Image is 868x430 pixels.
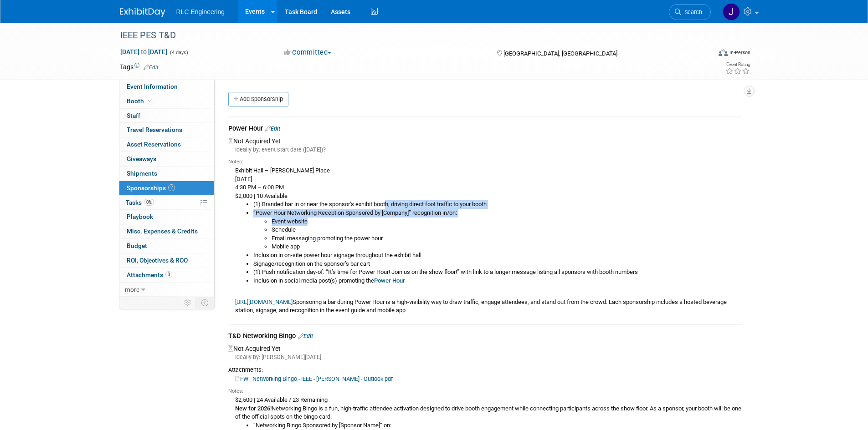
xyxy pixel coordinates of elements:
[144,199,154,206] span: 0%
[265,125,280,132] a: Edit
[127,271,172,278] span: Attachments
[235,375,393,382] a: FW_ Networking Bingo - IEEE - [PERSON_NAME] - Outlook.pdf
[127,184,175,192] span: Sponsorships
[235,405,272,412] b: New for 2026!
[127,257,188,264] span: ROI, Objectives & ROO
[119,181,214,195] a: Sponsorships2
[119,152,214,166] a: Giveaways
[228,135,742,318] div: Not Acquired Yet
[657,47,751,61] div: Event Format
[272,218,742,226] li: Event website
[374,277,405,284] a: Power Hour
[725,62,750,67] div: Event Rating
[253,251,742,260] li: Inclusion in on-site power hour signage throughout the exhibit hall
[127,228,198,235] span: Misc. Expenses & Credits
[119,224,214,238] a: Misc. Expenses & Credits
[119,268,214,282] a: Attachments3
[119,109,214,123] a: Staff
[119,123,214,137] a: Travel Reservations
[272,226,742,234] li: Schedule
[119,196,214,210] a: Tasks0%
[180,297,196,309] td: Personalize Event Tab Strip
[119,253,214,268] a: ROI, Objectives & ROO
[119,137,214,152] a: Asset Reservations
[719,49,728,56] img: Format-Inperson.png
[127,170,157,177] span: Shipments
[253,209,742,251] li: “Power Hour Networking Reception Sponsored by [Company]” recognition in/on:
[253,268,742,277] li: (1) Push notification day-of: “It’s time for Power Hour! Join us on the show floor!” with link to...
[253,260,742,268] li: Signage/recognition on the sponsor’s bar cart
[120,62,159,71] td: Tags
[228,124,742,135] div: Power Hour
[148,98,153,103] i: Booth reservation complete
[729,49,750,56] div: In-Person
[272,234,742,243] li: Email messaging promoting the power hour
[127,213,153,220] span: Playbook
[119,239,214,253] a: Budget
[272,243,742,251] li: Mobile app
[117,27,697,44] div: IEEE PES T&D
[681,9,702,15] span: Search
[228,92,288,106] a: Add Sponsorship
[281,48,335,57] button: Committed
[120,8,165,17] img: ExhibitDay
[228,146,742,154] div: Ideally by: event start date ([DATE])?
[125,286,139,293] span: more
[119,167,214,181] a: Shipments
[165,271,172,278] span: 3
[127,83,178,90] span: Event Information
[253,277,742,285] li: Inclusion in social media post(s) promoting the
[120,48,168,56] span: [DATE] [DATE]
[127,112,140,119] span: Staff
[127,155,156,162] span: Giveaways
[119,80,214,94] a: Event Information
[126,199,154,206] span: Tasks
[195,297,214,309] td: Toggle Event Tabs
[228,331,742,343] div: T&D Networking Bingo
[228,158,742,166] div: Notes:
[669,4,711,20] a: Search
[144,64,159,71] a: Edit
[168,184,175,191] span: 2
[298,333,313,339] a: Edit
[127,126,182,133] span: Travel Reservations
[119,283,214,297] a: more
[127,242,147,249] span: Budget
[139,48,148,56] span: to
[119,94,214,108] a: Booth
[119,210,214,224] a: Playbook
[127,97,154,105] span: Booth
[228,353,742,361] div: Ideally by: [PERSON_NAME][DATE]
[723,3,740,20] img: Justin Dodd
[127,141,181,148] span: Asset Reservations
[228,366,742,374] div: Attachments:
[228,388,742,395] div: Notes:
[228,166,742,315] div: Exhibit Hall – [PERSON_NAME] Place [DATE] 4:30 PM – 6:00 PM $2,000 | 10 Available Sponsoring a ba...
[253,200,742,209] li: (1) Branded bar in or near the sponsor’s exhibit booth, driving direct foot traffic to your booth
[235,298,293,305] a: [URL][DOMAIN_NAME]
[176,8,225,15] span: RLC Engineering
[503,50,617,57] span: [GEOGRAPHIC_DATA], [GEOGRAPHIC_DATA]
[169,50,188,56] span: (4 days)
